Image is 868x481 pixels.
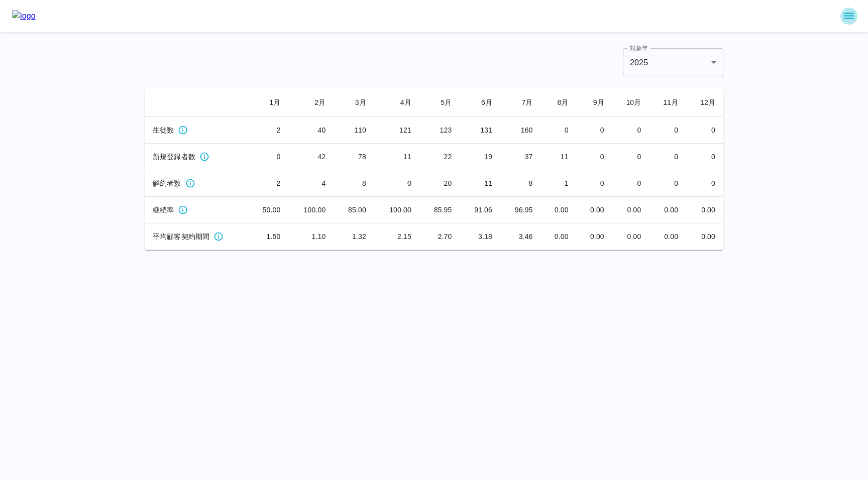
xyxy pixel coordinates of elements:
[374,170,419,197] td: 0
[334,117,374,144] td: 110
[419,144,460,170] td: 22
[686,144,723,170] td: 0
[500,197,541,223] td: 96.95
[649,170,686,197] td: 0
[500,170,541,197] td: 8
[541,223,577,250] td: 0.00
[460,170,500,197] td: 11
[460,117,500,144] td: 131
[374,197,419,223] td: 100.00
[541,117,577,144] td: 0
[500,88,541,117] th: 7 月
[334,223,374,250] td: 1.32
[248,117,289,144] td: 2
[541,197,577,223] td: 0.00
[541,170,577,197] td: 1
[612,223,649,250] td: 0.00
[419,117,460,144] td: 123
[185,178,195,188] svg: 月ごとの解約サブスク数
[577,197,612,223] td: 0.00
[153,178,181,188] span: 解約者数
[288,117,334,144] td: 40
[288,197,334,223] td: 100.00
[213,231,224,242] svg: 月ごとの平均継続期間(ヶ月)
[178,125,188,135] svg: 月ごとのアクティブなサブスク数
[199,152,209,162] svg: 月ごとの新規サブスク数
[577,223,612,250] td: 0.00
[612,197,649,223] td: 0.00
[334,197,374,223] td: 85.00
[248,170,289,197] td: 2
[612,170,649,197] td: 0
[374,88,419,117] th: 4 月
[460,144,500,170] td: 19
[153,231,209,242] span: 平均顧客契約期間
[840,8,857,25] button: sidemenu
[460,197,500,223] td: 91.06
[649,117,686,144] td: 0
[500,117,541,144] td: 160
[460,88,500,117] th: 6 月
[577,144,612,170] td: 0
[248,223,289,250] td: 1.50
[419,197,460,223] td: 85.95
[686,197,723,223] td: 0.00
[288,88,334,117] th: 2 月
[649,144,686,170] td: 0
[334,88,374,117] th: 3 月
[334,144,374,170] td: 78
[541,144,577,170] td: 11
[649,223,686,250] td: 0.00
[153,125,174,135] span: 生徒数
[630,44,648,52] label: 対象年
[153,205,174,215] span: 継続率
[419,88,460,117] th: 5 月
[500,144,541,170] td: 37
[288,144,334,170] td: 42
[686,170,723,197] td: 0
[460,223,500,250] td: 3.18
[248,88,289,117] th: 1 月
[248,144,289,170] td: 0
[419,170,460,197] td: 20
[612,144,649,170] td: 0
[153,152,195,162] span: 新規登録者数
[612,117,649,144] td: 0
[374,117,419,144] td: 121
[577,88,612,117] th: 9 月
[623,48,723,76] div: 2025
[686,88,723,117] th: 12 月
[686,223,723,250] td: 0.00
[419,223,460,250] td: 2.70
[686,117,723,144] td: 0
[288,223,334,250] td: 1.10
[612,88,649,117] th: 10 月
[374,144,419,170] td: 11
[577,170,612,197] td: 0
[541,88,577,117] th: 8 月
[12,10,36,22] img: logo
[649,88,686,117] th: 11 月
[178,205,188,215] svg: 月ごとの継続率(%)
[500,223,541,250] td: 3.46
[649,197,686,223] td: 0.00
[248,197,289,223] td: 50.00
[374,223,419,250] td: 2.15
[288,170,334,197] td: 4
[334,170,374,197] td: 8
[577,117,612,144] td: 0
